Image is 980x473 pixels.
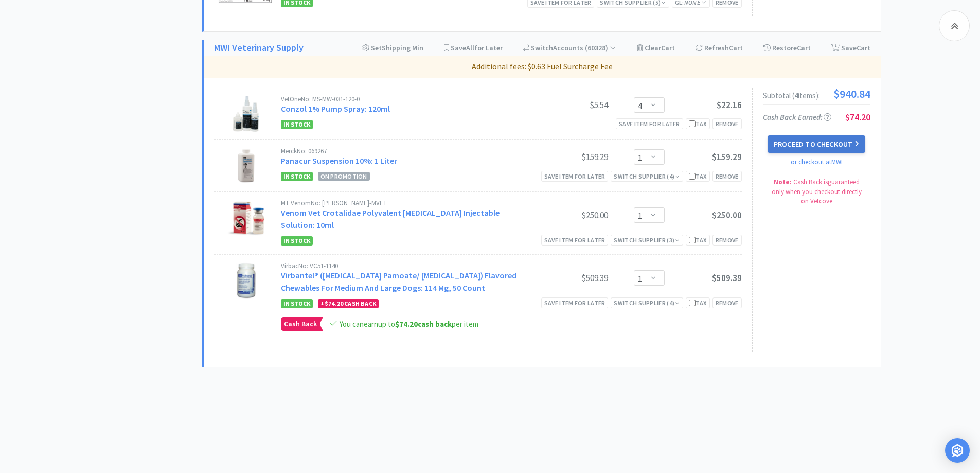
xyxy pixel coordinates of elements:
[945,438,970,463] div: Open Intercom Messenger
[236,262,255,299] img: 9969355b465e40ec9143b56613925cc4_5225.png
[281,318,319,330] span: Cash Back
[281,200,531,206] div: MT Venom No: [PERSON_NAME]-MVET
[541,297,609,308] div: Save item for later
[231,148,260,184] img: d035c73eeba245bb9b1642840ebea74f_16237.png
[281,207,500,230] a: Venom Vet Crotalidae Polyvalent [MEDICAL_DATA] Injectable Solution: 10ml
[340,319,478,329] span: You can earn up to per item
[281,96,531,102] div: VetOne No: MS-MW-031-120-0
[531,272,608,284] div: $509.39
[208,60,877,74] p: Additional fees: $0.63 Fuel Surcharge Fee
[857,43,870,52] span: Cart
[227,200,264,236] img: db0014adb00e455782d9c126df750d41_7880.png
[831,40,870,56] div: Save
[717,99,742,111] span: $22.16
[531,209,608,221] div: $250.00
[833,88,870,99] span: $940.84
[637,40,675,56] div: Clear
[614,171,680,181] div: Switch Supplier ( 4 )
[541,171,609,182] div: Save item for later
[214,41,304,56] a: MWI Veterinary Supply
[616,118,683,129] div: Save item for later
[531,43,553,52] span: Switch
[712,235,742,246] div: Remove
[325,300,343,307] span: $74.20
[689,235,707,245] div: Tax
[763,88,870,99] div: Subtotal ( 4 item s ):
[797,43,811,52] span: Cart
[774,178,792,186] strong: Note:
[371,43,382,52] span: Set
[318,172,370,181] span: On Promotion
[614,298,680,308] div: Switch Supplier ( 4 )
[281,236,313,246] span: In Stock
[395,319,452,329] strong: cash back
[791,157,843,166] a: or checkout at MWI
[281,299,313,308] span: In Stock
[281,262,531,269] div: Virbac No: VC51-1140
[281,120,313,129] span: In Stock
[712,272,742,284] span: $509.39
[689,298,707,308] div: Tax
[768,135,865,153] button: Proceed to Checkout
[541,235,609,246] div: Save item for later
[729,43,743,52] span: Cart
[362,40,423,56] div: Shipping Min
[614,235,680,245] div: Switch Supplier ( 3 )
[689,171,707,181] div: Tax
[712,209,742,221] span: $250.00
[772,178,862,205] span: Cash Back is guaranteed only when you checkout directly on Vetcove
[531,151,608,163] div: $159.29
[661,43,675,52] span: Cart
[281,155,397,166] a: Panacur Suspension 10%: 1 Liter
[696,40,743,56] div: Refresh
[712,297,742,308] div: Remove
[281,148,531,154] div: Merck No: 069267
[281,270,516,293] a: Virbantel® ([MEDICAL_DATA] Pamoate/ [MEDICAL_DATA]) Flavored Chewables For Medium And Large Dogs:...
[845,111,870,123] span: $74.20
[281,103,390,114] a: Conzol 1% Pump Spray: 120ml
[466,43,474,52] span: All
[231,96,261,132] img: 672dd154222b4045b2c962b18ce56c90_6470.png
[531,99,608,111] div: $5.54
[395,319,418,329] span: $74.20
[583,43,616,52] span: ( 60328 )
[712,171,742,182] div: Remove
[763,40,811,56] div: Restore
[712,151,742,163] span: $159.29
[281,172,313,181] span: In Stock
[318,299,379,308] div: + Cash Back
[451,43,503,52] span: Save for Later
[712,118,742,129] div: Remove
[689,119,707,129] div: Tax
[763,112,831,122] span: Cash Back Earned :
[523,40,616,56] div: Accounts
